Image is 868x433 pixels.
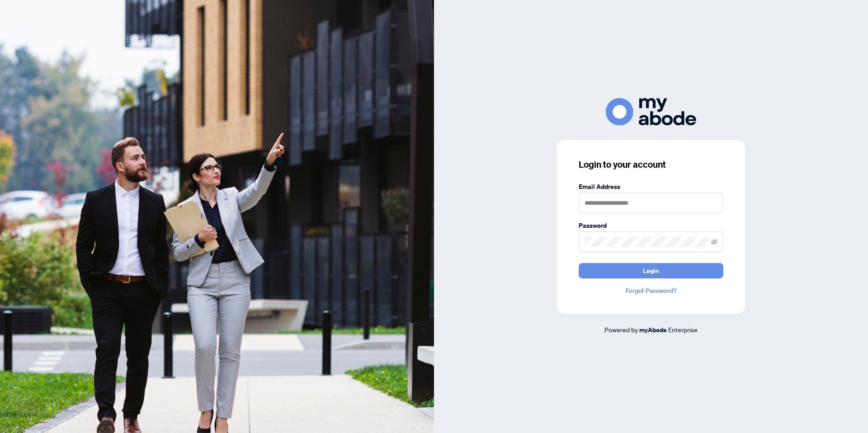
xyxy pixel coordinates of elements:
span: Powered by [604,325,638,334]
img: ma-logo [606,98,696,126]
label: Email Address [579,182,723,192]
label: Password [579,221,723,231]
a: Forgot Password? [579,286,723,296]
button: Login [579,263,723,278]
span: eye-invisible [711,239,717,245]
span: Enterprise [668,325,698,334]
span: Login [643,264,659,278]
a: myAbode [639,325,667,335]
h3: Login to your account [579,158,723,171]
